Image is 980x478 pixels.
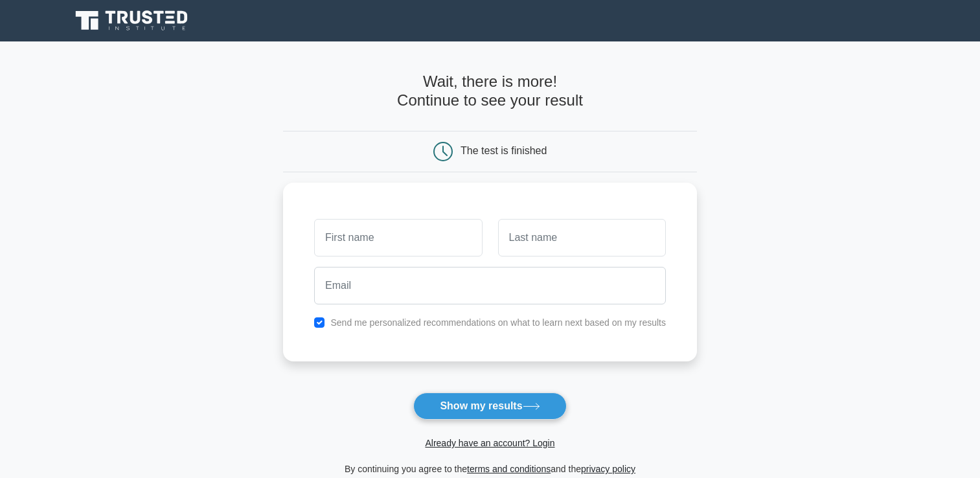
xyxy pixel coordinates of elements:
a: terms and conditions [467,464,551,474]
div: By continuing you agree to the and the [275,461,705,477]
input: Email [314,267,666,304]
label: Send me personalized recommendations on what to learn next based on my results [330,317,666,328]
a: privacy policy [581,464,635,474]
input: Last name [498,219,666,256]
button: Show my results [413,393,566,420]
div: The test is finished [461,145,547,156]
a: Already have an account? Login [425,438,554,448]
h4: Wait, there is more! Continue to see your result [283,73,697,110]
input: First name [314,219,482,256]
